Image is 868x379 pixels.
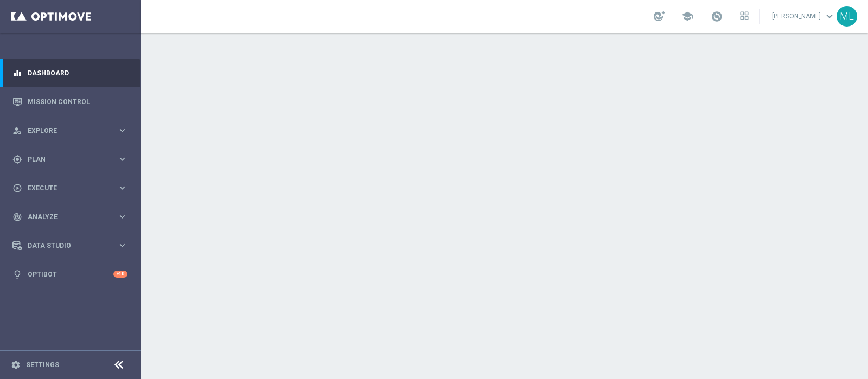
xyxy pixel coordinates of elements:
i: play_circle_outline [12,183,22,193]
a: Mission Control [28,87,127,116]
a: Optibot [28,260,113,288]
button: track_changes Analyze keyboard_arrow_right [12,213,128,221]
button: play_circle_outline Execute keyboard_arrow_right [12,184,128,192]
span: Data Studio [28,242,117,249]
div: Dashboard [12,59,127,87]
span: Execute [28,185,117,191]
a: [PERSON_NAME]keyboard_arrow_down [771,8,837,24]
button: equalizer Dashboard [12,69,128,78]
i: keyboard_arrow_right [117,211,127,222]
i: gps_fixed [12,155,22,164]
span: Plan [28,156,117,163]
span: Explore [28,127,117,134]
span: school [681,10,693,22]
div: Explore [12,126,117,136]
div: ML [837,6,857,27]
span: Analyze [28,214,117,220]
button: lightbulb Optibot +10 [12,270,128,279]
i: settings [11,360,21,370]
div: Execute [12,183,117,193]
a: Dashboard [28,59,127,87]
button: person_search Explore keyboard_arrow_right [12,126,128,135]
span: keyboard_arrow_down [824,10,835,22]
i: track_changes [12,212,22,222]
div: Optibot [12,260,127,288]
a: Settings [26,362,59,368]
div: +10 [113,271,127,278]
i: keyboard_arrow_right [117,183,127,193]
button: Data Studio keyboard_arrow_right [12,241,128,250]
button: gps_fixed Plan keyboard_arrow_right [12,155,128,164]
i: keyboard_arrow_right [117,240,127,250]
i: keyboard_arrow_right [117,154,127,164]
i: keyboard_arrow_right [117,125,127,136]
div: Analyze [12,212,117,222]
button: Mission Control [12,98,128,106]
i: lightbulb [12,269,22,279]
i: equalizer [12,68,22,78]
div: Mission Control [12,87,127,116]
div: Data Studio [12,241,117,250]
i: person_search [12,126,22,136]
div: Plan [12,155,117,164]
